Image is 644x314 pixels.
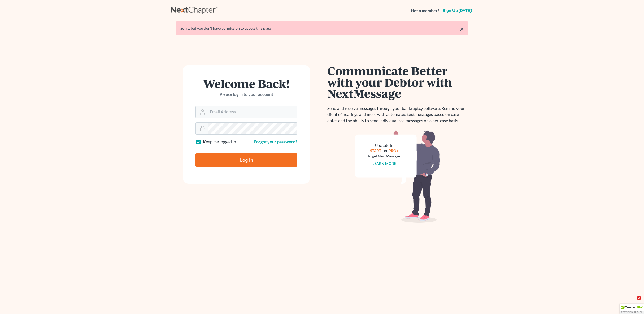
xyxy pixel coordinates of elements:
[327,105,468,124] p: Send and receive messages through your bankruptcy software. Remind your client of hearings and mo...
[411,8,440,14] strong: Not a member?
[370,148,384,153] a: START+
[195,91,297,97] p: Please log in to your account
[389,148,399,153] a: PRO+
[368,153,401,159] div: to get NextMessage.
[355,130,440,223] img: nextmessage_bg-59042aed3d76b12b5cd301f8e5b87938c9018125f34e5fa2b7a6b67550977c72.svg
[637,296,641,300] span: 2
[384,148,388,153] span: or
[327,65,468,99] h1: Communicate Better with your Debtor with NextMessage
[368,143,401,148] div: Upgrade to
[195,153,297,167] input: Log In
[208,106,297,118] input: Email Address
[195,78,297,89] h1: Welcome Back!
[460,26,464,32] a: ×
[254,139,297,144] a: Forgot your password?
[180,26,464,31] div: Sorry, but you don't have permission to access this page
[620,304,644,314] div: TrustedSite Certified
[442,8,473,13] a: Sign up [DATE]!
[203,139,236,145] label: Keep me logged in
[373,161,396,166] a: Learn more
[626,296,639,309] iframe: Intercom live chat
